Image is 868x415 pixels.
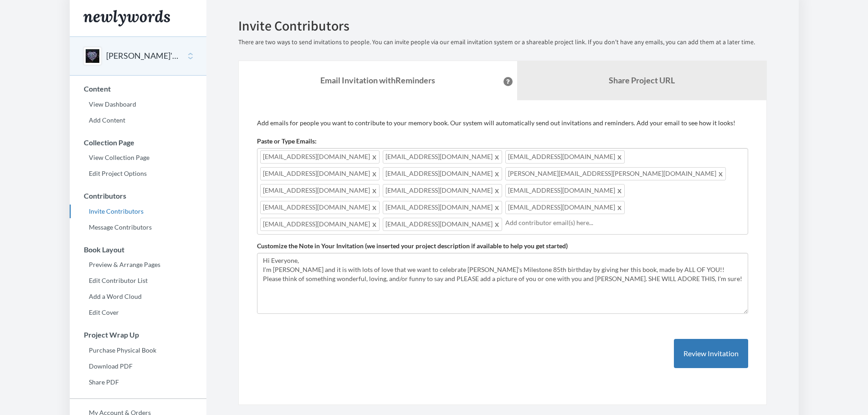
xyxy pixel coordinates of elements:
h3: Content [70,85,206,93]
span: [EMAIL_ADDRESS][DOMAIN_NAME] [260,150,380,164]
span: [PERSON_NAME][EMAIL_ADDRESS][PERSON_NAME][DOMAIN_NAME] [505,167,726,180]
span: [EMAIL_ADDRESS][DOMAIN_NAME] [260,184,380,197]
b: Share Project URL [609,75,675,85]
span: [EMAIL_ADDRESS][DOMAIN_NAME] [260,201,380,214]
button: Review Invitation [674,339,748,369]
a: Edit Cover [70,306,206,319]
span: [EMAIL_ADDRESS][DOMAIN_NAME] [383,184,502,197]
label: Customize the Note in Your Invitation (we inserted your project description if available to help ... [257,241,568,251]
a: Add a Word Cloud [70,290,206,303]
h2: Invite Contributors [238,18,767,33]
a: Invite Contributors [70,205,206,218]
p: Add emails for people you want to contribute to your memory book. Our system will automatically s... [257,118,748,128]
span: [EMAIL_ADDRESS][DOMAIN_NAME] [383,150,502,164]
span: [EMAIL_ADDRESS][DOMAIN_NAME] [505,150,625,164]
input: Add contributor email(s) here... [505,218,743,228]
a: Download PDF [70,359,206,373]
button: [PERSON_NAME]'S 85th BIRTHDAY [106,50,180,62]
img: Newlywords logo [83,10,170,26]
span: [EMAIL_ADDRESS][DOMAIN_NAME] [383,167,502,180]
a: Edit Contributor List [70,274,206,287]
a: View Collection Page [70,151,206,164]
strong: Email Invitation with Reminders [320,75,435,85]
span: [EMAIL_ADDRESS][DOMAIN_NAME] [505,184,625,197]
h3: Book Layout [70,246,206,254]
p: There are two ways to send invitations to people. You can invite people via our email invitation ... [238,38,767,47]
h3: Contributors [70,192,206,200]
a: View Dashboard [70,97,206,111]
span: [EMAIL_ADDRESS][DOMAIN_NAME] [383,218,502,231]
span: [EMAIL_ADDRESS][DOMAIN_NAME] [505,201,625,214]
span: [EMAIL_ADDRESS][DOMAIN_NAME] [260,218,380,231]
h3: Collection Page [70,138,206,147]
a: Purchase Physical Book [70,343,206,357]
textarea: Hi Everyone, I'm [PERSON_NAME] and it is with lots of love that we want to celebrate [PERSON_NAME... [257,253,748,314]
a: Preview & Arrange Pages [70,258,206,272]
a: Add Content [70,113,206,127]
a: Message Contributors [70,220,206,234]
a: Edit Project Options [70,167,206,180]
span: [EMAIL_ADDRESS][DOMAIN_NAME] [260,167,380,180]
h3: Project Wrap Up [70,331,206,339]
label: Paste or Type Emails: [257,137,317,146]
span: [EMAIL_ADDRESS][DOMAIN_NAME] [383,201,502,214]
a: Share PDF [70,375,206,389]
